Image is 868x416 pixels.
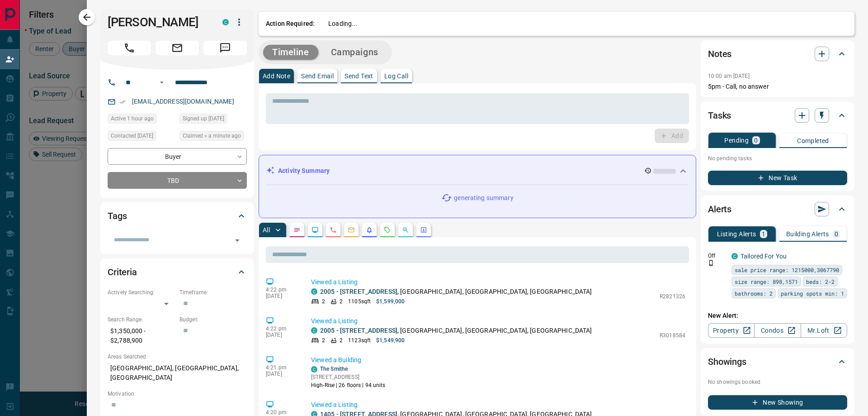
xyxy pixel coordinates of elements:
h2: Alerts [708,202,731,216]
p: Search Range: [108,316,175,324]
button: Open [156,77,167,88]
h2: Tags [108,209,127,223]
div: Sat Sep 19 2020 [108,131,175,143]
div: Showings [708,351,847,373]
p: 1 [762,231,765,237]
div: Activity Summary [266,163,689,179]
p: R3018584 [660,331,685,339]
h2: Showings [708,354,746,369]
h2: Tasks [708,108,731,123]
div: Alerts [708,198,847,220]
p: Loading... [328,19,847,29]
p: 5pm - Call, no answer [708,82,847,91]
div: Sat Sep 13 2025 [179,131,247,143]
svg: Requests [384,226,391,234]
svg: Opportunities [402,226,409,234]
svg: Email Verified [119,99,126,105]
div: condos.ca [731,253,738,259]
a: Property [708,323,755,338]
p: 2 [322,297,325,306]
div: TBD [108,172,247,189]
span: Signed up [DATE] [183,114,224,123]
p: Pending [724,137,749,143]
p: Actively Searching: [108,288,175,296]
div: condos.ca [222,19,229,25]
div: Sat Sep 13 2025 [108,114,175,126]
p: Budget: [179,316,247,324]
p: [GEOGRAPHIC_DATA], [GEOGRAPHIC_DATA], [GEOGRAPHIC_DATA] [108,361,247,385]
p: R2821326 [660,292,685,301]
button: New Showing [708,395,847,410]
h2: Criteria [108,265,137,279]
div: Buyer [108,148,247,165]
p: 4:22 pm [266,287,297,293]
button: Timeline [263,45,318,60]
a: [EMAIL_ADDRESS][DOMAIN_NAME] [132,98,234,105]
p: [STREET_ADDRESS] [311,373,386,381]
svg: Agent Actions [420,226,427,234]
p: Send Text [344,73,373,79]
p: [DATE] [266,332,297,338]
svg: Lead Browsing Activity [311,226,319,234]
svg: Emails [348,226,355,234]
p: Viewed a Building [311,355,685,365]
h2: Notes [708,47,731,61]
p: Viewed a Listing [311,316,685,326]
p: 0 [835,231,838,237]
span: parking spots min: 1 [781,289,844,298]
p: Action Required: [266,19,315,29]
p: 2 [340,336,343,344]
p: 4:21 pm [266,364,297,371]
div: condos.ca [311,366,317,373]
a: Tailored For You [741,253,787,260]
p: Add Note [263,73,290,79]
p: 4:20 pm [266,409,297,416]
p: Send Email [301,73,334,79]
span: beds: 2-2 [806,277,835,286]
span: Message [203,41,247,55]
p: 2 [322,336,325,344]
div: condos.ca [311,288,317,295]
a: 2005 - [STREET_ADDRESS] [320,288,397,295]
p: 4:22 pm [266,325,297,332]
p: [DATE] [266,371,297,377]
p: 0 [754,137,758,143]
p: Motivation: [108,390,247,398]
p: $1,350,000 - $2,788,900 [108,324,175,348]
p: $1,599,000 [376,297,405,306]
p: Listing Alerts [717,231,756,237]
p: Completed [797,138,829,144]
p: All [263,227,270,233]
div: Notes [708,43,847,65]
p: Viewed a Listing [311,400,685,410]
p: Areas Searched: [108,353,247,361]
div: Tags [108,205,247,227]
div: Criteria [108,261,247,283]
div: Tue Sep 15 2020 [179,114,247,126]
p: generating summary [454,193,513,203]
p: 10:00 am [DATE] [708,73,750,79]
p: , [GEOGRAPHIC_DATA], [GEOGRAPHIC_DATA], [GEOGRAPHIC_DATA] [320,326,592,335]
svg: Calls [330,226,337,234]
svg: Push Notification Only [708,260,714,266]
span: bathrooms: 2 [735,289,773,298]
a: The Smithe [320,366,348,372]
p: High-Rise | 26 floors | 94 units [311,381,386,389]
span: Contacted [DATE] [111,131,153,140]
p: New Alert: [708,311,847,320]
p: Timeframe: [179,288,247,296]
span: Call [108,41,151,55]
a: Condos [754,323,801,338]
p: 1105 sqft [348,297,371,306]
p: Building Alerts [786,231,829,237]
span: size range: 898,1571 [735,277,798,286]
p: $1,549,900 [376,336,405,344]
h1: [PERSON_NAME] [108,15,209,29]
span: Email [156,41,199,55]
p: No pending tasks [708,152,847,165]
p: , [GEOGRAPHIC_DATA], [GEOGRAPHIC_DATA], [GEOGRAPHIC_DATA] [320,287,592,296]
p: 1123 sqft [348,336,371,344]
button: New Task [708,171,847,185]
svg: Notes [293,226,301,234]
p: 2 [340,297,343,306]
